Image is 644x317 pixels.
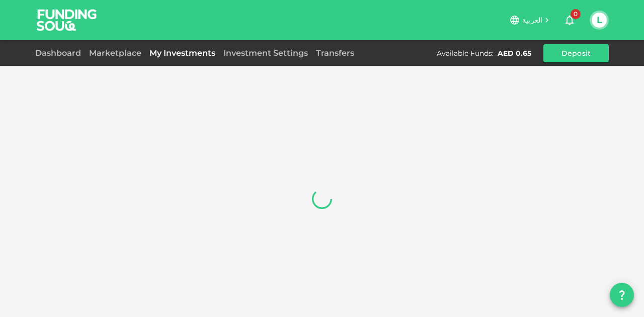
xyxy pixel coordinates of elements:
[522,16,542,25] span: العربية
[543,44,609,62] button: Deposit
[145,48,219,58] a: My Investments
[571,9,581,19] span: 0
[312,48,358,58] a: Transfers
[592,13,607,28] button: L
[498,48,531,58] div: AED 0.65
[35,48,85,58] a: Dashboard
[610,283,634,307] button: question
[219,48,312,58] a: Investment Settings
[559,10,580,30] button: 0
[85,48,145,58] a: Marketplace
[437,48,494,58] div: Available Funds :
